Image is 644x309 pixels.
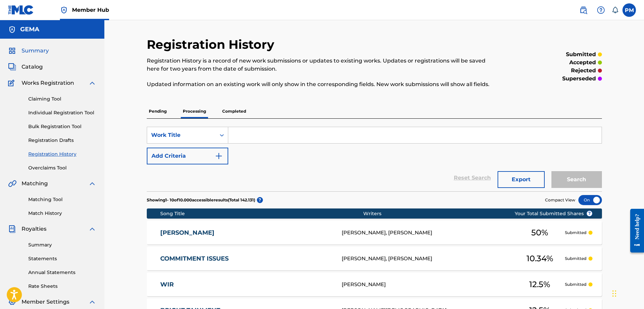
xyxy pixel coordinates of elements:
[28,196,96,203] a: Matching Tool
[498,171,545,188] button: Export
[147,80,497,88] p: Updated information on an existing work will only show in the corresponding fields. New work subm...
[28,95,96,103] a: Claiming Tool
[610,277,644,309] div: Chat-Widget
[531,227,548,239] span: 50 %
[8,180,16,188] img: Matching
[565,230,586,236] p: Submitted
[625,204,644,258] iframe: Resource Center
[565,256,586,262] p: Submitted
[160,281,333,288] a: WIR
[28,109,96,116] a: Individual Registration Tool
[151,131,212,139] div: Work Title
[28,269,96,276] a: Annual Statements
[88,298,96,306] img: expand
[147,57,497,73] p: Registration History is a record of new work submissions or updates to existing works. Updates or...
[28,210,96,217] a: Match History
[342,255,515,263] div: [PERSON_NAME], [PERSON_NAME]
[612,7,618,13] div: Notifications
[28,151,96,158] a: Registration History
[562,75,596,83] p: superseded
[160,255,333,263] a: COMMITMENT ISSUES
[363,210,536,217] div: Writers
[72,6,109,14] span: Member Hub
[22,47,49,55] span: Summary
[8,47,16,55] img: Summary
[565,281,586,287] p: Submitted
[594,3,608,17] div: Help
[579,6,587,14] img: search
[8,26,16,34] img: Accounts
[8,5,34,15] img: MLC Logo
[60,6,68,14] img: Top Rightsholder
[342,229,515,237] div: [PERSON_NAME], [PERSON_NAME]
[577,3,590,17] a: Public Search
[147,127,602,191] form: Search Form
[529,278,550,291] span: 12.5 %
[257,197,263,203] span: ?
[22,63,43,71] span: Catalog
[8,225,16,233] img: Royalties
[28,283,96,290] a: Rate Sheets
[22,298,69,306] span: Member Settings
[8,47,49,55] a: SummarySummary
[8,79,17,87] img: Works Registration
[88,79,96,87] img: expand
[147,148,228,164] button: Add Criteria
[28,241,96,248] a: Summary
[160,210,363,217] div: Song Title
[20,26,39,33] h5: GEMA
[147,104,169,118] p: Pending
[571,67,596,75] p: rejected
[545,197,575,203] span: Compact View
[181,104,208,118] p: Processing
[527,253,553,265] span: 10.34 %
[22,225,46,233] span: Royalties
[88,225,96,233] img: expand
[28,137,96,144] a: Registration Drafts
[342,281,515,288] div: [PERSON_NAME]
[147,197,255,203] p: Showing 1 - 10 of 10.000 accessible results (Total 142.131 )
[587,211,592,216] span: ?
[215,152,223,160] img: 9d2ae6d4665cec9f34b9.svg
[622,3,636,17] div: User Menu
[8,298,16,306] img: Member Settings
[147,37,278,52] h2: Registration History
[220,104,248,118] p: Completed
[597,6,605,14] img: help
[160,229,333,237] a: [PERSON_NAME]
[566,50,596,59] p: submitted
[28,123,96,130] a: Bulk Registration Tool
[28,164,96,171] a: Overclaims Tool
[22,180,48,188] span: Matching
[612,283,616,304] div: Ziehen
[569,59,596,67] p: accepted
[22,79,74,87] span: Works Registration
[515,210,592,217] span: Your Total Submitted Shares
[610,277,644,309] iframe: Chat Widget
[88,180,96,188] img: expand
[28,255,96,262] a: Statements
[8,63,43,71] a: CatalogCatalog
[8,63,16,71] img: Catalog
